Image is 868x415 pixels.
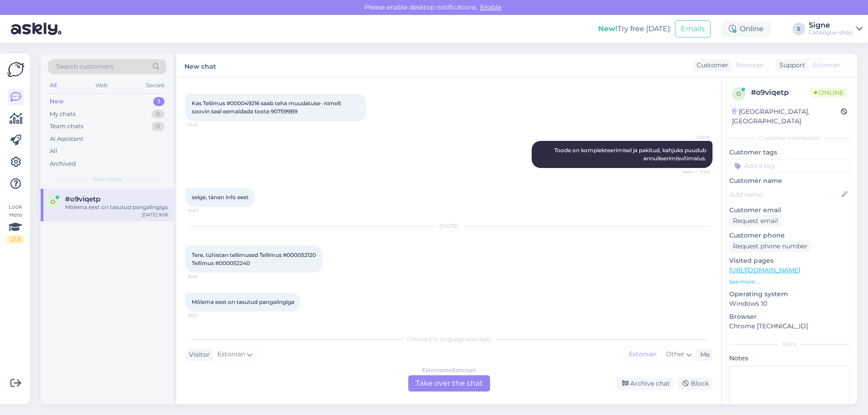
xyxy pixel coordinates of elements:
span: Enable [477,3,504,11]
a: SigneCatalogue-shop [809,22,863,36]
div: New [50,97,64,106]
div: Request email [729,215,782,227]
p: See more ... [729,278,850,286]
span: Estonian [813,61,840,70]
p: Chrome [TECHNICAL_ID] [729,322,850,331]
span: Estonian [736,61,764,70]
span: Seen ✓ 11:42 [676,168,710,175]
span: o [736,90,741,97]
a: [URL][DOMAIN_NAME] [729,266,800,274]
p: Operating system [729,289,850,299]
p: Notes [729,354,850,363]
span: Signe [676,134,710,140]
div: Request phone number [729,240,811,252]
span: Estonian [217,350,245,359]
span: Online [811,88,847,98]
button: Emails [675,20,711,37]
div: Look Here [7,203,24,243]
div: 0 [151,110,165,119]
div: My chats [50,110,75,119]
div: # o9viqetp [751,87,811,98]
div: Estonian to Estonian [422,366,476,374]
div: Take over the chat [408,375,490,392]
span: Tere, tühistan tellimused Tellimus #000052120 Tellimus #000052240 [192,252,316,266]
div: Catalogue-shop [809,29,853,36]
span: Toode on komplekteerimisel ja pakitud, kahjuks puudub annulleerimisvõimalus. [554,147,708,162]
div: 0 [151,122,165,131]
span: New chats [93,175,122,183]
div: Archived [50,159,76,168]
div: Customer [693,61,728,70]
div: Block [677,378,712,390]
span: Other [666,350,684,358]
div: Customer information [729,134,850,142]
span: Mõlema eest on tasutud pangalingiga [192,298,294,305]
div: 2 / 3 [7,235,24,243]
div: Team chats [50,122,83,131]
div: Online [722,21,771,37]
span: Kas Tellimus #000049216 saab teha muudatuse- nimelt soovin seal eemaldada toote 907599B9 [192,100,343,115]
span: 9:06 [188,273,222,280]
span: Search customers [56,62,113,71]
div: Estonian [624,348,661,361]
p: Customer email [729,205,850,215]
div: 1 [153,97,165,106]
div: Signe [809,22,853,29]
b: New! [598,24,618,33]
div: Support [776,61,805,70]
div: Visitor [185,350,210,359]
input: Add a tag [729,159,850,173]
div: Archive chat [617,378,674,390]
div: Extra [729,340,850,348]
span: 11:43 [188,207,222,214]
label: New chat [184,59,216,71]
span: 9:07 [188,312,222,319]
div: Web [94,79,109,91]
span: #o9viqetp [65,195,100,203]
div: [GEOGRAPHIC_DATA], [GEOGRAPHIC_DATA] [732,107,841,126]
p: Customer tags [729,148,850,157]
span: o [51,198,55,205]
div: [DATE] 9:06 [142,211,168,218]
div: Socials [144,79,166,91]
div: All [48,79,58,91]
div: All [50,147,57,156]
p: Customer name [729,176,850,186]
p: Visited pages [729,256,850,266]
img: Askly Logo [7,61,24,78]
div: [DATE] [185,222,712,230]
p: Customer phone [729,231,850,240]
div: AI Assistant [50,135,83,144]
div: Me [697,350,710,359]
span: 11:41 [188,121,222,128]
p: Browser [729,312,850,322]
div: Try free [DATE]: [598,23,671,34]
input: Add name [730,190,840,200]
div: Choose the language and reply [185,335,712,343]
p: Windows 10 [729,299,850,308]
span: selge, tänan info eest [192,194,249,201]
div: S [793,23,805,35]
div: Mõlema eest on tasutud pangalingiga [65,203,168,211]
